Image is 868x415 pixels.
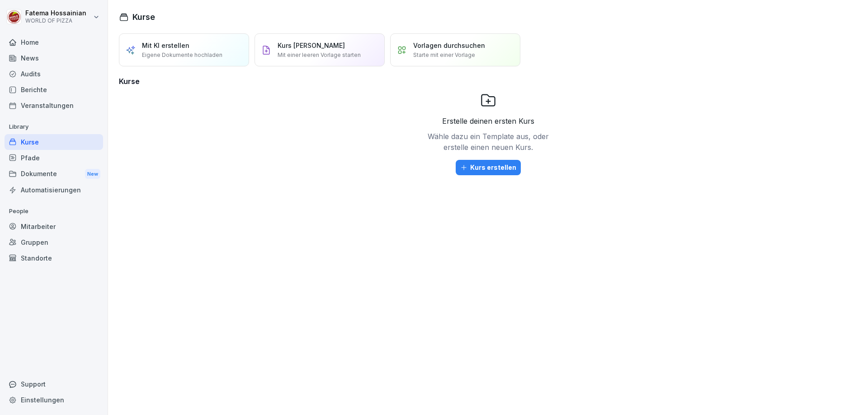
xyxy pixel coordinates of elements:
p: Library [5,120,103,134]
p: WORLD OF PIZZA [25,18,86,24]
p: Mit einer leeren Vorlage starten [278,51,361,59]
p: Wähle dazu ein Template aus, oder erstelle einen neuen Kurs. [425,131,552,153]
p: Kurs [PERSON_NAME] [278,41,345,50]
a: Gruppen [5,234,103,250]
a: Einstellungen [5,392,103,408]
a: News [5,50,103,66]
a: Mitarbeiter [5,219,103,234]
button: Kurs erstellen [456,160,521,175]
div: Kurs erstellen [460,163,516,173]
p: Mit KI erstellen [142,41,189,50]
p: Erstelle deinen ersten Kurs [442,116,534,126]
p: People [5,204,103,219]
a: Pfade [5,150,103,166]
a: Kurse [5,134,103,150]
p: Eigene Dokumente hochladen [142,51,222,59]
div: New [85,169,100,179]
p: Starte mit einer Vorlage [413,51,475,59]
p: Fatema Hossainian [25,9,86,17]
div: Support [5,376,103,392]
a: DokumenteNew [5,166,103,182]
a: Home [5,34,103,50]
a: Berichte [5,82,103,98]
a: Automatisierungen [5,182,103,198]
h1: Kurse [132,11,155,23]
p: Vorlagen durchsuchen [413,41,485,50]
div: Dokumente [5,166,103,182]
a: Veranstaltungen [5,98,103,113]
a: Audits [5,66,103,82]
h3: Kurse [119,76,857,87]
a: Standorte [5,250,103,266]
